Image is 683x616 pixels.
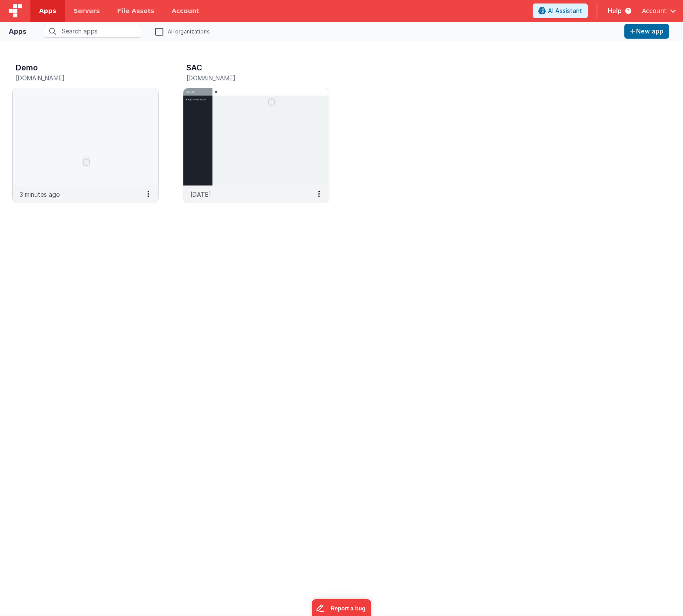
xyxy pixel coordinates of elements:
h5: [DOMAIN_NAME] [16,75,137,81]
p: [DATE] [190,190,211,199]
h3: SAC [186,63,202,72]
button: AI Assistant [533,3,588,18]
span: Apps [39,7,56,15]
button: New app [624,24,669,39]
div: Apps [9,26,27,36]
h5: [DOMAIN_NAME] [186,75,308,81]
span: Help [608,7,622,15]
span: File Assets [117,7,155,15]
span: Servers [73,7,99,15]
button: Account [642,7,676,15]
input: Search apps [44,25,141,38]
p: 3 minutes ago [20,190,60,199]
span: Account [642,7,666,15]
label: All organizations [155,27,210,35]
span: AI Assistant [548,7,582,15]
h3: Demo [16,63,38,72]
